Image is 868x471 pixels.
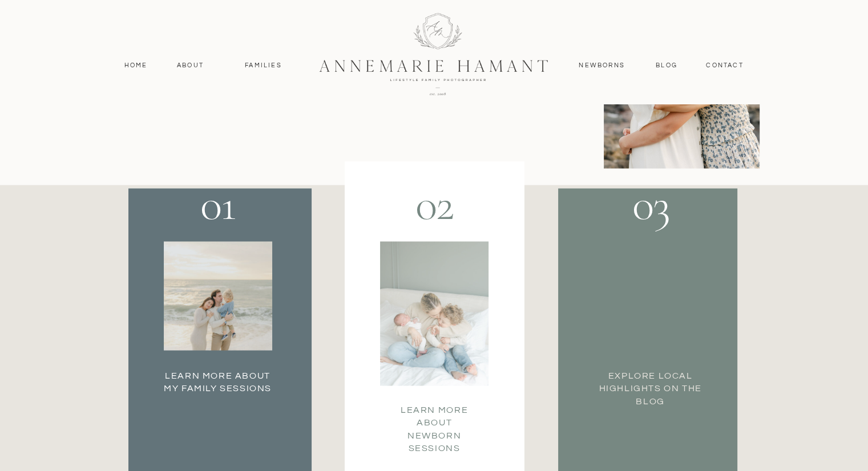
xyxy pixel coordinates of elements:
[653,60,680,71] a: Blog
[238,60,289,71] a: Families
[586,369,715,392] a: Explore local highlights on the blog
[394,403,475,426] a: Learn more about Newborn Sessions
[575,60,629,71] a: Newborns
[174,60,207,71] a: About
[597,177,704,228] p: 03
[375,177,494,232] p: 02
[700,60,750,71] a: contact
[162,177,274,233] p: 01
[158,369,278,392] a: Learn More about my family Sessions
[119,60,153,71] a: Home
